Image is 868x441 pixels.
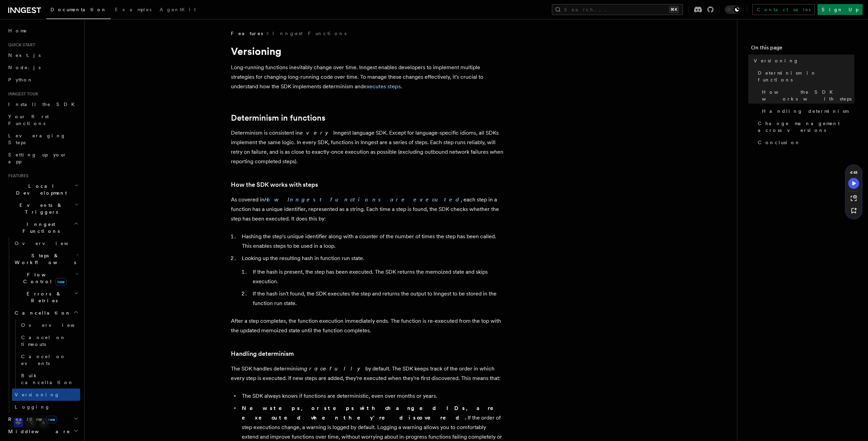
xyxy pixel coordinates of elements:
[5,110,80,130] a: Your first Functions
[231,195,504,224] p: As covered in , each step in a function has a unique identifier, represented as a string. Each ti...
[12,401,80,413] a: Logging
[8,52,41,58] span: Next.js
[5,428,70,435] span: Middleware
[300,130,333,136] em: every
[5,149,80,168] a: Setting up your app
[12,319,80,389] div: Cancellation
[762,108,848,115] span: Handling determinism
[8,27,27,34] span: Home
[231,316,504,335] p: After a step completes, the function execution immediately ends. The function is re-executed from...
[18,369,80,389] a: Bulk cancellation
[240,391,504,401] li: The SDK always knows if functions are deterministic, even over months or years.
[231,349,294,359] a: Handling determinism
[5,199,80,218] button: Events & Triggers
[55,278,67,286] span: new
[21,322,91,328] span: Overview
[5,202,74,215] span: Events & Triggers
[552,4,683,15] button: Search...⌘K
[5,130,80,149] a: Leveraging Steps
[21,354,66,366] span: Cancel on events
[5,218,80,237] button: Inngest Functions
[762,89,854,102] span: How the SDK works with steps
[751,44,854,55] h4: On this page
[755,136,854,149] a: Conclusion
[751,55,854,67] a: Versioning
[5,61,80,74] a: Node.js
[5,173,28,179] span: Features
[755,117,854,136] a: Change management across versions
[12,252,76,266] span: Steps & Workflows
[18,331,80,350] a: Cancel on timeouts
[8,114,49,126] span: Your first Functions
[752,4,815,15] a: Contact sales
[15,404,50,410] span: Logging
[264,196,461,203] a: How Inngest functions are executed
[240,232,504,251] li: Hashing the step's unique identifier along with a counter of the number of times the step has bee...
[758,139,800,146] span: Conclusion
[5,416,57,423] span: Realtime
[5,49,80,61] a: Next.js
[12,269,80,288] button: Flow Controlnew
[8,65,41,70] span: Node.js
[5,98,80,110] a: Install the SDK
[12,271,75,285] span: Flow Control
[46,2,111,19] a: Documentation
[5,25,80,37] a: Home
[759,86,854,105] a: How the SDK works with steps
[5,180,80,199] button: Local Development
[12,237,80,249] a: Overview
[251,267,504,286] li: If the hash is present, the step has been executed. The SDK returns the memoized state and skips ...
[754,57,799,64] span: Versioning
[8,102,79,107] span: Install the SDK
[156,2,200,18] a: AgentKit
[273,30,347,37] a: Inngest Functions
[364,83,401,90] a: executes steps
[8,77,33,82] span: Python
[669,6,679,13] kbd: ⌘K
[8,133,66,145] span: Leveraging Steps
[818,4,863,15] a: Sign Up
[759,105,854,117] a: Handling determinism
[115,7,151,12] span: Examples
[21,335,66,347] span: Cancel on timeouts
[5,42,35,48] span: Quick start
[18,350,80,369] a: Cancel on events
[12,249,80,269] button: Steps & Workflows
[5,91,38,97] span: Inngest tour
[111,2,156,18] a: Examples
[231,364,504,383] p: The SDK handles determinism by default. The SDK keeps track of the order in which every step is e...
[231,30,263,37] span: Features
[5,183,74,196] span: Local Development
[304,365,365,372] em: gracefully
[21,373,74,385] span: Bulk cancellation
[15,241,85,246] span: Overview
[242,405,503,421] strong: New steps, or steps with changed IDs, are executed when they're discovered.
[758,70,854,83] span: Determinism in functions
[231,113,325,123] a: Determinism in functions
[12,307,80,319] button: Cancellation
[755,67,854,86] a: Determinism in functions
[18,319,80,331] a: Overview
[240,254,504,308] li: Looking up the resulting hash in function run state.
[758,120,854,134] span: Change management across versions
[15,392,60,397] span: Versioning
[12,290,74,304] span: Errors & Retries
[160,7,196,12] span: AgentKit
[251,289,504,308] li: If the hash isn't found, the SDK executes the step and returns the output to Inngest to be stored...
[231,180,318,189] a: How the SDK works with steps
[8,152,67,164] span: Setting up your app
[12,288,80,307] button: Errors & Retries
[5,237,80,413] div: Inngest Functions
[725,5,741,14] button: Toggle dark mode
[231,63,504,91] p: Long-running functions inevitably change over time. Inngest enables developers to implement multi...
[231,45,504,57] h1: Versioning
[231,128,504,166] p: Determinism is consistent in Inngest language SDK. Except for language-specific idioms, all SDKs ...
[12,389,80,401] a: Versioning
[5,74,80,86] a: Python
[50,7,107,12] span: Documentation
[5,221,74,234] span: Inngest Functions
[5,425,80,438] button: Middleware
[5,413,80,425] button: Realtimenew
[12,309,71,316] span: Cancellation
